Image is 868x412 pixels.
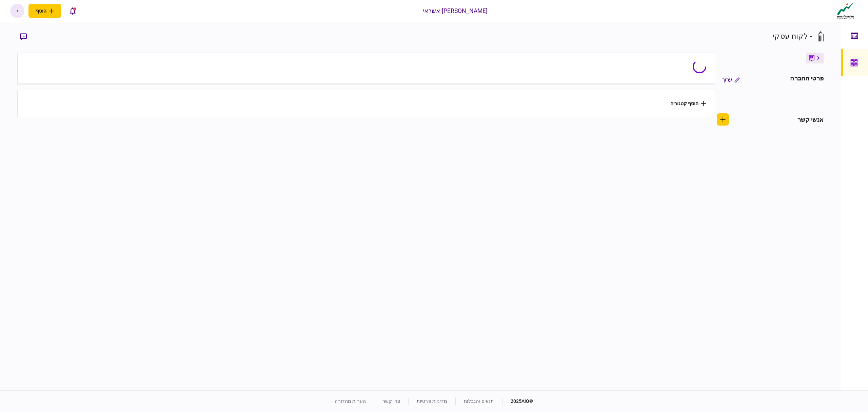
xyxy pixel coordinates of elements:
[835,2,855,19] img: client company logo
[382,398,400,404] a: צרו קשר
[65,4,80,18] button: פתח רשימת התראות
[797,115,824,124] div: אנשי קשר
[335,398,366,404] a: הערות מהדורה
[773,31,812,42] div: - לקוח עסקי
[670,101,706,106] button: הוסף קטגוריה
[423,6,488,15] div: [PERSON_NAME] אשראי
[790,74,823,86] div: פרטי החברה
[464,398,494,404] a: תנאים והגבלות
[28,4,61,18] button: פתח תפריט להוספת לקוח
[717,74,745,86] button: ערוך
[417,398,447,404] a: מדיניות פרטיות
[10,4,24,18] button: י
[502,398,533,405] div: © 2025 AIO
